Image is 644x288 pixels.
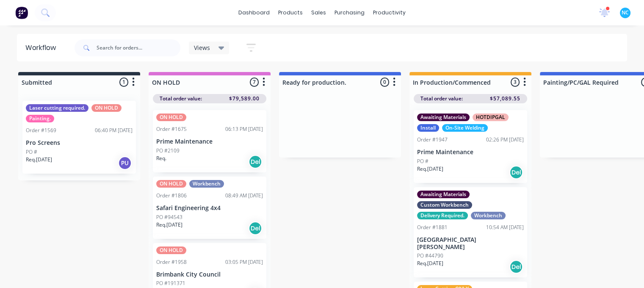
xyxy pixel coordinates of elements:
div: purchasing [330,6,369,19]
p: Pro Screens [26,139,133,147]
div: Del [249,155,262,169]
div: Laser cutting required. [26,104,88,112]
div: Del [509,166,523,179]
div: Order #1675 [156,125,187,133]
div: Workbench [471,212,506,219]
p: PO #94543 [156,213,182,221]
span: NC [622,9,629,17]
p: PO # [417,158,428,165]
div: Awaiting Materials [417,114,470,121]
span: $79,589.00 [229,95,260,102]
div: Order #1881 [417,224,448,231]
div: Awaiting Materials [417,191,470,198]
div: Workflow [25,43,60,53]
p: Req. [DATE] [156,221,182,229]
div: Del [249,222,262,235]
span: $57,089.55 [490,95,520,102]
p: Prime Maintenance [417,149,524,156]
div: 10:54 AM [DATE] [486,224,524,231]
div: HOTDIPGAL [473,114,509,121]
div: Del [509,260,523,274]
div: 03:05 PM [DATE] [225,258,263,266]
p: Brimbank City Council [156,271,263,278]
input: Search for orders... [97,39,180,56]
div: Laser cutting required.ON HOLDPainting.Order #156906:40 PM [DATE]Pro ScreensPO #Req.[DATE]PU [22,101,136,174]
div: 06:40 PM [DATE] [95,127,133,134]
div: ON HOLDWorkbenchOrder #180608:49 AM [DATE]Safari Engineering 4x4PO #94543Req.[DATE]Del [153,177,266,239]
p: Prime Maintenance [156,138,263,145]
div: 02:26 PM [DATE] [486,136,524,144]
span: Views [194,43,210,52]
p: PO #44790 [417,252,443,260]
div: sales [307,6,330,19]
p: Req. [DATE] [26,156,52,163]
div: ON HOLD [91,104,122,112]
div: PU [118,156,132,170]
div: On-Site Welding [442,124,488,132]
img: Factory [15,6,28,19]
p: Req. [DATE] [417,165,443,173]
div: Order #1947 [417,136,448,144]
div: ON HOLD [156,246,186,254]
div: Workbench [189,180,224,188]
div: 06:13 PM [DATE] [225,125,263,133]
div: ON HOLD [156,180,186,188]
span: Total order value: [160,95,202,102]
p: PO #2109 [156,147,180,155]
div: Painting. [26,115,54,122]
p: Safari Engineering 4x4 [156,205,263,212]
div: Install [417,124,439,132]
div: productivity [369,6,410,19]
div: Custom Workbench [417,201,472,209]
a: dashboard [234,6,274,19]
p: PO # [26,148,37,156]
div: Order #1958 [156,258,187,266]
div: Awaiting MaterialsHOTDIPGALInstallOn-Site WeldingOrder #194702:26 PM [DATE]Prime MaintenancePO #R... [414,110,527,183]
div: products [274,6,307,19]
div: Delivery Required. [417,212,468,219]
p: Req. [156,155,166,162]
p: [GEOGRAPHIC_DATA][PERSON_NAME] [417,236,524,251]
span: Total order value: [420,95,463,102]
p: PO #191371 [156,280,185,287]
div: Awaiting MaterialsCustom WorkbenchDelivery Required.WorkbenchOrder #188110:54 AM [DATE][GEOGRAPHI... [414,187,527,278]
div: 08:49 AM [DATE] [225,192,263,199]
div: Order #1806 [156,192,187,199]
p: Req. [DATE] [417,260,443,267]
div: Order #1569 [26,127,56,134]
div: ON HOLDOrder #167506:13 PM [DATE]Prime MaintenancePO #2109Req.Del [153,110,266,172]
div: ON HOLD [156,114,186,121]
